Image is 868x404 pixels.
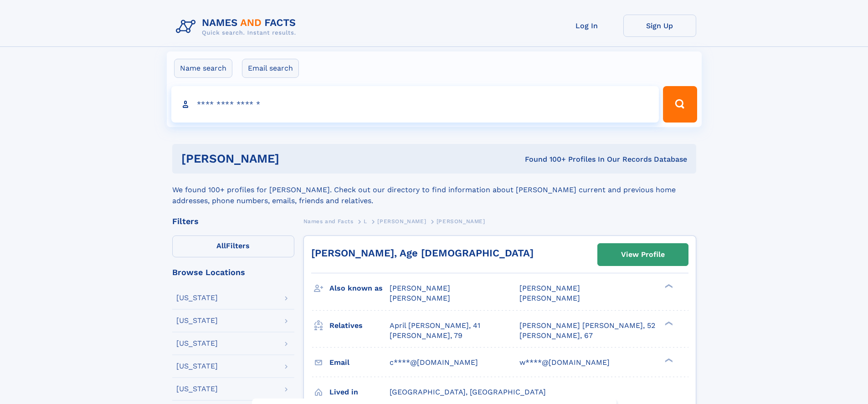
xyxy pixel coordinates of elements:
a: L [364,215,367,227]
div: Filters [172,217,294,225]
div: ❯ [663,357,673,363]
span: [PERSON_NAME] [519,284,580,292]
div: ❯ [663,320,673,326]
a: Log In [550,15,623,37]
div: View Profile [621,244,665,265]
a: [PERSON_NAME], Age [DEMOGRAPHIC_DATA] [311,247,534,259]
h1: [PERSON_NAME] [181,153,402,164]
div: Browse Locations [172,268,294,276]
div: We found 100+ profiles for [PERSON_NAME]. Check out our directory to find information about [PERS... [172,174,696,206]
a: April [PERSON_NAME], 41 [390,321,480,331]
a: [PERSON_NAME], 79 [390,331,462,341]
a: Names and Facts [303,215,354,227]
a: View Profile [598,244,688,266]
a: [PERSON_NAME] [PERSON_NAME], 52 [519,321,655,331]
h3: Email [329,355,390,370]
span: [PERSON_NAME] [390,284,450,292]
div: [US_STATE] [176,317,218,324]
div: [US_STATE] [176,340,218,347]
span: [GEOGRAPHIC_DATA], [GEOGRAPHIC_DATA] [390,388,546,396]
span: [PERSON_NAME] [390,294,450,302]
span: [PERSON_NAME] [519,294,580,302]
a: [PERSON_NAME] [377,215,426,227]
input: search input [171,86,659,123]
button: Search Button [663,86,697,123]
span: [PERSON_NAME] [437,218,485,225]
h3: Also known as [329,281,390,296]
span: [PERSON_NAME] [377,218,426,225]
img: Logo Names and Facts [172,15,303,39]
div: [US_STATE] [176,385,218,393]
h3: Relatives [329,318,390,333]
span: All [216,241,226,250]
label: Email search [242,59,299,78]
label: Name search [174,59,232,78]
div: Found 100+ Profiles In Our Records Database [402,154,687,164]
a: Sign Up [623,15,696,37]
span: L [364,218,367,225]
div: [US_STATE] [176,294,218,302]
h3: Lived in [329,384,390,400]
a: [PERSON_NAME], 67 [519,331,593,341]
div: ❯ [663,283,673,289]
div: [US_STATE] [176,363,218,370]
label: Filters [172,235,294,257]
